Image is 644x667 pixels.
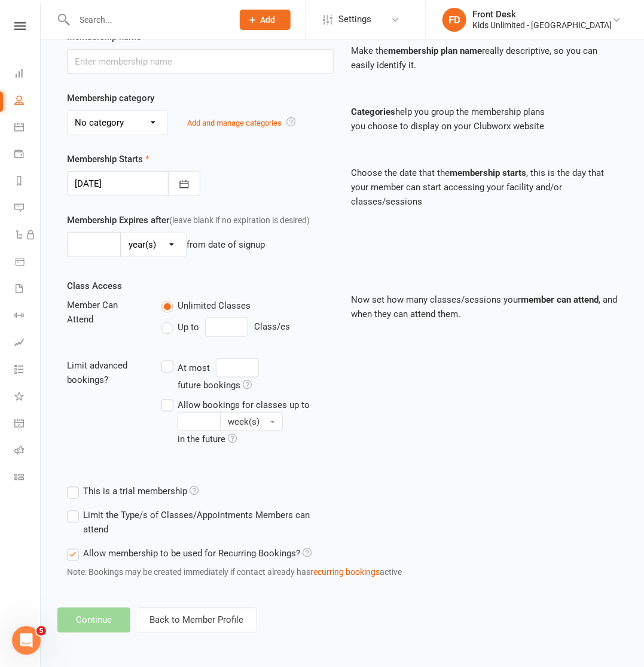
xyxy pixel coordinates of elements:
div: Class/es [161,318,333,337]
a: Calendar [14,115,41,142]
p: Make the really descriptive, so you can easily identify it. [352,44,618,72]
span: Unlimited Classes [178,299,251,311]
div: Limit advanced bookings? [58,358,152,387]
a: Product Sales [14,249,41,276]
a: Roll call kiosk mode [14,438,41,465]
label: This is a trial membership [67,485,199,499]
label: Allow membership to be used for Recurring Bookings? [67,547,312,561]
div: Allow bookings for classes up to [178,398,310,412]
label: Membership Expires after [67,213,310,227]
span: Settings [338,6,371,33]
p: Choose the date that the , this is the day that your member can start accessing your facility and... [352,166,618,209]
button: Allow bookings for classes up to in the future [220,412,283,431]
div: from date of signup [187,237,265,252]
span: week(s) [228,416,260,427]
div: future bookings [178,378,252,392]
a: People [14,88,41,115]
input: At mostfuture bookings [216,358,259,377]
button: Add [240,10,291,30]
span: Up to [178,320,199,333]
input: Enter membership name [67,49,334,74]
input: Search... [71,11,224,28]
iframe: Intercom live chat [12,626,41,655]
span: 5 [36,626,46,636]
strong: membership starts [450,167,527,178]
a: Assessments [14,330,41,357]
label: Limit the Type/s of Classes/Appointments Members can attend [67,508,334,537]
strong: member can attend [521,294,599,305]
label: Membership Starts [67,152,149,166]
div: Member Can Attend [58,298,152,327]
span: (leave blank if no expiration is desired) [169,215,310,225]
a: What's New [14,384,41,411]
strong: Categories [352,106,396,117]
label: Membership category [67,91,154,105]
div: At most [178,361,210,375]
label: Class Access [67,279,122,293]
strong: membership plan name [389,45,483,56]
div: Note: Bookings may be created immediately if contact already has active [67,566,475,579]
a: Reports [14,169,41,196]
a: Dashboard [14,61,41,88]
a: Payments [14,142,41,169]
button: recurring bookings [310,566,380,579]
a: Class kiosk mode [14,465,41,492]
p: Now set how many classes/sessions your , and when they can attend them. [352,293,618,321]
button: Back to Member Profile [136,608,257,633]
div: Kids Unlimited - [GEOGRAPHIC_DATA] [472,20,612,31]
div: FD [442,8,466,32]
a: Add and manage categories [187,118,282,127]
span: Add [261,15,276,25]
a: General attendance kiosk mode [14,411,41,438]
input: Allow bookings for classes up to week(s) in the future [178,412,221,431]
p: help you group the membership plans you choose to display on your Clubworx website [352,105,618,133]
div: in the future [178,432,237,446]
div: Front Desk [472,9,612,20]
